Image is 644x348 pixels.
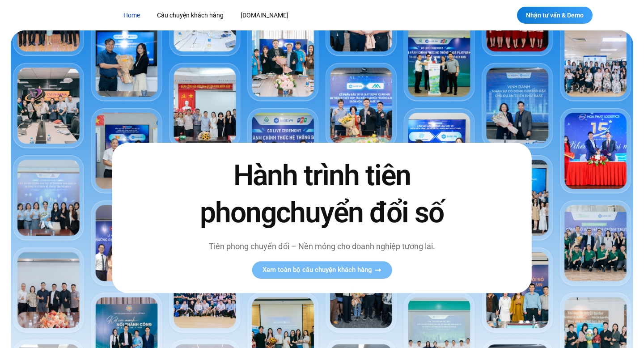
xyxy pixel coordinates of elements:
[517,7,593,24] a: Nhận tư vấn & Demo
[150,7,230,24] a: Câu chuyện khách hàng
[526,12,584,18] span: Nhận tư vấn & Demo
[181,240,463,252] p: Tiên phong chuyển đổi – Nền móng cho doanh nghiệp tương lai.
[252,261,392,279] a: Xem toàn bộ câu chuyện khách hàng
[117,7,147,24] a: Home
[181,157,463,231] h2: Hành trình tiên phong
[117,7,460,24] nav: Menu
[263,267,372,273] span: Xem toàn bộ câu chuyện khách hàng
[234,7,295,24] a: [DOMAIN_NAME]
[276,196,444,229] span: chuyển đổi số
